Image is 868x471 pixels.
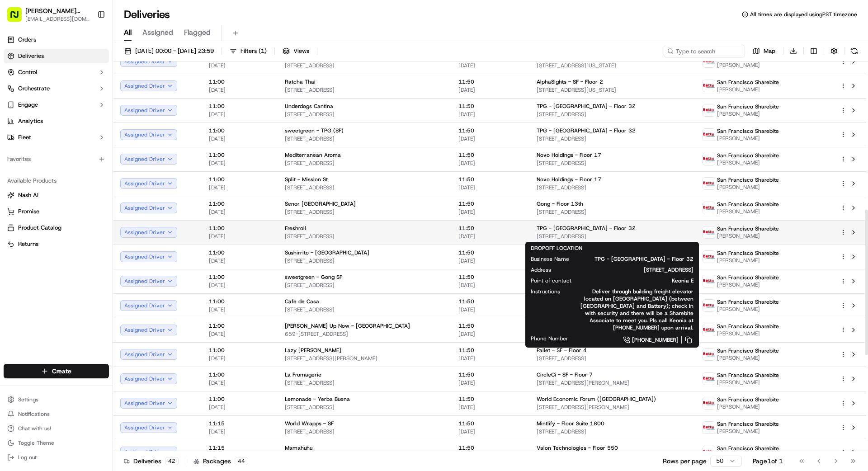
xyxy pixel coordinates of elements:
[537,355,688,362] span: [STREET_ADDRESS]
[4,130,109,145] button: Fleet
[703,80,715,92] img: betty.jpg
[209,111,270,118] span: [DATE]
[285,78,316,85] span: Ratcha Thai
[285,249,369,256] span: Sushirrito - [GEOGRAPHIC_DATA]
[717,379,779,386] span: [PERSON_NAME]
[285,86,444,94] span: [STREET_ADDRESS]
[241,47,267,55] span: Filters
[537,428,688,435] span: [STREET_ADDRESS]
[703,56,715,67] img: betty.jpg
[703,178,715,189] img: betty.jpg
[209,184,270,191] span: [DATE]
[209,86,270,94] span: [DATE]
[537,379,688,386] span: [STREET_ADDRESS][PERSON_NAME]
[285,347,341,354] span: Lazy [PERSON_NAME]
[285,379,444,386] span: [STREET_ADDRESS]
[73,198,149,215] a: 💻API Documentation
[537,208,688,216] span: [STREET_ADDRESS]
[120,251,177,262] button: Assigned Driver
[703,104,715,116] img: betty.jpg
[717,79,779,86] span: San Francisco Sharebite
[458,135,522,142] span: [DATE]
[124,457,179,466] div: Deliveries
[458,78,522,85] span: 11:50
[209,233,270,240] span: [DATE]
[120,154,177,165] button: Assigned Driver
[537,135,688,142] span: [STREET_ADDRESS]
[537,371,593,378] span: CircleCi - SF - Floor 7
[120,56,177,67] button: Assigned Driver
[18,207,39,216] span: Promise
[209,257,270,264] span: [DATE]
[120,398,177,409] button: Assigned Driver
[4,33,109,47] a: Orders
[458,127,522,134] span: 11:50
[209,355,270,362] span: [DATE]
[285,444,312,452] span: Mamahuhu
[4,437,109,449] button: Toggle Theme
[458,273,522,281] span: 11:50
[140,116,165,127] button: See all
[717,184,779,191] span: [PERSON_NAME]
[703,226,715,238] img: betty.jpg
[458,298,522,305] span: 11:50
[209,428,270,435] span: [DATE]
[209,225,270,232] span: 11:00
[717,330,779,337] span: [PERSON_NAME]
[64,224,109,231] a: Powered byPylon
[120,276,177,287] button: Assigned Driver
[531,277,571,284] span: Point of contact
[285,282,444,289] span: [STREET_ADDRESS]
[184,27,211,38] span: Flagged
[717,298,779,306] span: San Francisco Sharebite
[19,86,35,103] img: 4281594248423_2fcf9dad9f2a874258b8_72.png
[193,457,248,466] div: Packages
[135,47,214,55] span: [DATE] 00:00 - [DATE] 23:59
[7,240,105,248] a: Returns
[703,373,715,385] img: betty.jpg
[120,422,177,433] button: Assigned Driver
[663,457,707,466] p: Rows per page
[4,221,109,235] button: Product Catalog
[531,288,560,295] span: Instructions
[18,36,36,44] span: Orders
[703,129,715,141] img: betty.jpg
[458,208,522,216] span: [DATE]
[703,324,715,336] img: betty.jpg
[531,255,569,263] span: Business Name
[18,117,43,125] span: Analytics
[531,335,568,342] span: Phone Number
[235,457,248,465] div: 44
[9,132,24,146] img: bettytllc
[285,404,444,411] span: [STREET_ADDRESS]
[458,330,522,338] span: [DATE]
[717,420,779,428] span: San Francisco Sharebite
[18,133,31,141] span: Fleet
[120,373,177,384] button: Assigned Driver
[209,330,270,338] span: [DATE]
[18,410,50,418] span: Notifications
[57,165,79,172] span: 7月31日
[209,371,270,378] span: 11:00
[717,403,779,410] span: [PERSON_NAME]
[458,151,522,159] span: 11:50
[458,225,522,232] span: 11:50
[749,45,779,57] button: Map
[537,62,688,69] span: [STREET_ADDRESS][US_STATE]
[717,86,779,93] span: [PERSON_NAME]
[209,379,270,386] span: [DATE]
[41,95,124,103] div: We're available if you need us!
[41,86,148,95] div: Start new chat
[285,176,328,183] span: Split - Mission St
[7,224,105,232] a: Product Catalog
[18,52,44,60] span: Deliveries
[458,306,522,313] span: [DATE]
[584,255,693,263] span: TPG - [GEOGRAPHIC_DATA] - Floor 32
[458,103,522,110] span: 11:50
[25,15,90,23] span: [EMAIL_ADDRESS][DOMAIN_NAME]
[9,156,24,170] img: bettytllc
[703,153,715,165] img: betty.jpg
[632,336,679,344] span: [PHONE_NUMBER]
[285,330,444,338] span: 659-[STREET_ADDRESS]
[717,445,779,452] span: San Francisco Sharebite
